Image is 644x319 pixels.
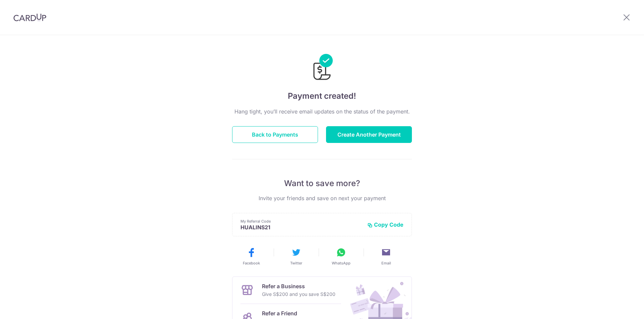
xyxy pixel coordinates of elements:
[262,309,329,317] p: Refer a Friend
[381,260,391,266] span: Email
[231,247,271,266] button: Facebook
[290,260,302,266] span: Twitter
[262,290,335,298] p: Give S$200 and you save S$200
[367,221,404,228] button: Copy Code
[13,13,46,21] img: CardUp
[232,107,412,115] p: Hang tight, you’ll receive email updates on the status of the payment.
[232,126,318,143] button: Back to Payments
[240,219,362,224] p: My Referral Code
[321,247,361,266] button: WhatsApp
[332,260,351,266] span: WhatsApp
[240,224,362,231] p: HUALINS21
[232,90,412,102] h4: Payment created!
[276,247,316,266] button: Twitter
[311,54,333,82] img: Payments
[366,247,406,266] button: Email
[232,178,412,189] p: Want to save more?
[232,194,412,202] p: Invite your friends and save on next your payment
[326,126,412,143] button: Create Another Payment
[243,260,260,266] span: Facebook
[262,282,335,290] p: Refer a Business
